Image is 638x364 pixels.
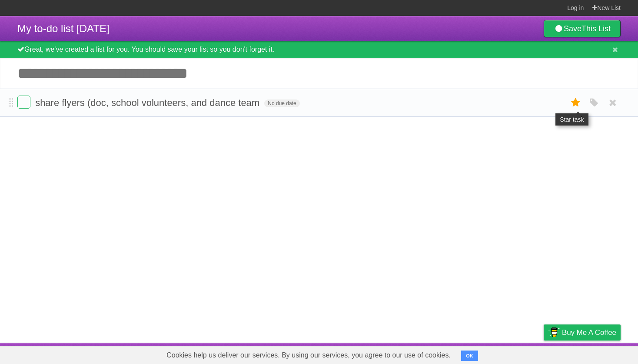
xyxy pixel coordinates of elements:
[17,96,30,109] label: Done
[158,347,459,364] span: Cookies help us deliver our services. By using our services, you agree to our use of cookies.
[35,97,262,108] span: share flyers (doc, school volunteers, and dance team
[503,345,522,362] a: Terms
[544,20,621,37] a: SaveThis List
[532,345,555,362] a: Privacy
[17,23,110,34] span: My to-do list [DATE]
[428,345,446,362] a: About
[582,24,611,33] b: This List
[544,324,621,341] a: Buy me a coffee
[568,96,584,110] label: Star task
[264,99,299,107] span: No due date
[457,345,492,362] a: Developers
[548,325,560,340] img: Buy me a coffee
[566,345,621,362] a: Suggest a feature
[562,325,616,340] span: Buy me a coffee
[461,351,478,361] button: OK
